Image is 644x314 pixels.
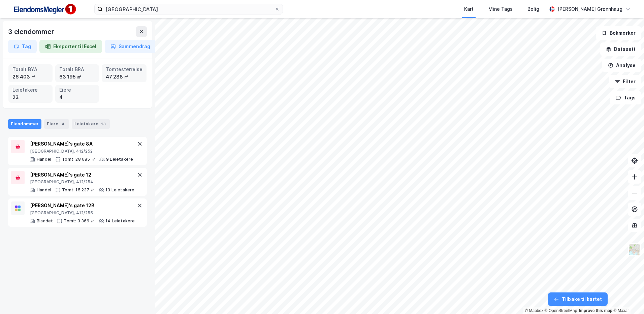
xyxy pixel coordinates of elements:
button: Tags [610,91,641,104]
div: 3 eiendommer [8,26,56,37]
div: [PERSON_NAME] Grønnhaug [557,5,622,13]
button: Tag [8,40,37,53]
img: Z [628,243,641,256]
div: 23 [12,94,49,101]
div: 4 [60,121,66,127]
div: [GEOGRAPHIC_DATA], 412/252 [30,149,133,154]
div: [PERSON_NAME]'s gate 8A [30,140,133,148]
div: Leietakere [72,119,110,129]
div: Handel [37,187,51,193]
div: Blandet [37,218,53,224]
div: 23 [100,121,107,127]
div: Kontrollprogram for chat [610,282,644,314]
div: Kart [464,5,474,13]
div: Bolig [527,5,539,13]
div: Tomt: 3 366 ㎡ [64,218,95,224]
button: Datasett [600,42,641,56]
div: Mine Tags [488,5,513,13]
img: F4PB6Px+NJ5v8B7XTbfpPpyloAAAAASUVORK5CYII= [11,2,78,17]
div: Tomt: 28 685 ㎡ [62,157,95,162]
div: [PERSON_NAME]'s gate 12B [30,201,135,210]
div: Eiere [44,119,69,129]
div: Totalt BYA [12,66,49,73]
div: [GEOGRAPHIC_DATA], 412/255 [30,210,135,216]
button: Sammendrag [105,40,156,53]
button: Tilbake til kartet [548,292,608,306]
div: 13 Leietakere [105,187,135,193]
div: Eiere [59,86,95,94]
div: Tomtestørrelse [106,66,142,73]
button: Bokmerker [596,26,641,40]
div: [PERSON_NAME]'s gate 12 [30,171,135,179]
iframe: Chat Widget [610,282,644,314]
div: 9 Leietakere [106,157,133,162]
div: Leietakere [12,86,49,94]
a: Mapbox [525,308,543,313]
div: Eiendommer [8,119,41,129]
button: Filter [609,75,641,88]
div: 63 195 ㎡ [59,73,95,81]
a: OpenStreetMap [545,308,577,313]
div: 14 Leietakere [105,218,135,224]
a: Improve this map [579,308,612,313]
button: Eksporter til Excel [39,40,102,53]
div: 4 [59,94,95,101]
div: Tomt: 15 237 ㎡ [62,187,95,193]
div: [GEOGRAPHIC_DATA], 412/254 [30,179,135,185]
div: Totalt BRA [59,66,95,73]
input: Søk på adresse, matrikkel, gårdeiere, leietakere eller personer [103,4,275,14]
button: Analyse [602,59,641,72]
div: 47 288 ㎡ [106,73,142,81]
div: Handel [37,157,51,162]
div: 26 403 ㎡ [12,73,49,81]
